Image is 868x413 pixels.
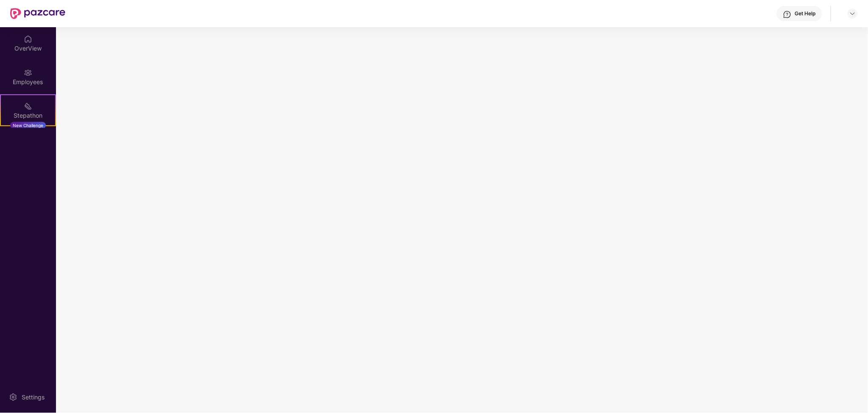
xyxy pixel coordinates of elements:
[849,10,856,17] img: svg+xml;base64,PHN2ZyBpZD0iRHJvcGRvd24tMzJ4MzIiIHhtbG5zPSJodHRwOi8vd3d3LnczLm9yZy8yMDAwL3N2ZyIgd2...
[24,35,32,43] img: svg+xml;base64,PHN2ZyBpZD0iSG9tZSIgeG1sbnM9Imh0dHA6Ly93d3cudzMub3JnLzIwMDAvc3ZnIiB3aWR0aD0iMjAiIG...
[10,8,65,19] img: New Pazcare Logo
[1,111,55,120] div: Stepathon
[24,68,32,77] img: svg+xml;base64,PHN2ZyBpZD0iRW1wbG95ZWVzIiB4bWxucz0iaHR0cDovL3d3dy53My5vcmcvMjAwMC9zdmciIHdpZHRoPS...
[19,393,47,402] div: Settings
[795,10,816,17] div: Get Help
[24,102,32,110] img: svg+xml;base64,PHN2ZyB4bWxucz0iaHR0cDovL3d3dy53My5vcmcvMjAwMC9zdmciIHdpZHRoPSIyMSIgaGVpZ2h0PSIyMC...
[9,393,17,402] img: svg+xml;base64,PHN2ZyBpZD0iU2V0dGluZy0yMHgyMCIgeG1sbnM9Imh0dHA6Ly93d3cudzMub3JnLzIwMDAvc3ZnIiB3aW...
[783,10,792,19] img: svg+xml;base64,PHN2ZyBpZD0iSGVscC0zMngzMiIgeG1sbnM9Imh0dHA6Ly93d3cudzMub3JnLzIwMDAvc3ZnIiB3aWR0aD...
[10,122,46,129] div: New Challenge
